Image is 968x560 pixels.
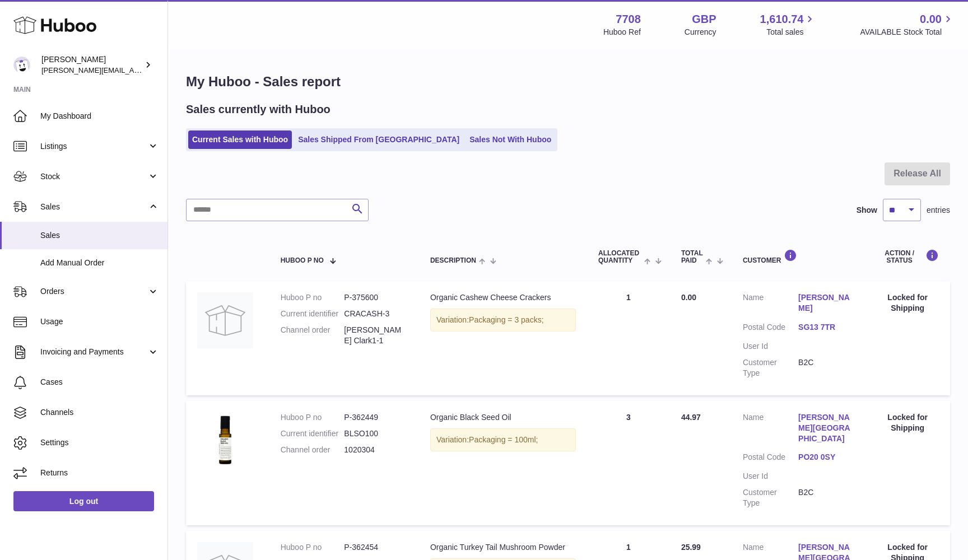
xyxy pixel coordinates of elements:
[760,12,804,27] span: 1,610.74
[798,292,854,314] a: [PERSON_NAME]
[466,130,555,149] a: Sales Not With Huboo
[344,412,408,423] dd: P-362449
[766,27,816,38] span: Total sales
[281,542,345,553] dt: Huboo P no
[40,171,147,182] span: Stock
[344,309,408,319] dd: CRACASH-3
[681,250,703,264] span: Total paid
[685,27,716,38] div: Currency
[876,412,939,433] div: Locked for Shipping
[587,401,670,525] td: 3
[587,281,670,395] td: 1
[197,412,253,468] img: 77081700559267.jpg
[40,316,159,327] span: Usage
[40,347,147,357] span: Invoicing and Payments
[40,468,159,478] span: Returns
[40,407,159,418] span: Channels
[743,357,798,379] dt: Customer Type
[40,437,159,448] span: Settings
[188,130,292,149] a: Current Sales with Huboo
[281,309,345,319] dt: Current identifier
[40,377,159,388] span: Cases
[857,205,877,216] label: Show
[798,487,854,508] dd: B2C
[920,12,942,27] span: 0.00
[13,491,154,511] a: Log out
[294,130,463,149] a: Sales Shipped From [GEOGRAPHIC_DATA]
[281,428,345,439] dt: Current identifier
[344,445,408,455] dd: 1020304
[692,12,716,27] strong: GBP
[344,325,408,346] dd: [PERSON_NAME] Clark1-1
[760,12,817,38] a: 1,610.74 Total sales
[798,357,854,379] dd: B2C
[798,412,854,444] a: [PERSON_NAME][GEOGRAPHIC_DATA]
[860,12,955,38] a: 0.00 AVAILABLE Stock Total
[743,249,854,264] div: Customer
[681,543,701,552] span: 25.99
[743,341,798,352] dt: User Id
[430,257,476,264] span: Description
[41,54,142,76] div: [PERSON_NAME]
[743,487,798,508] dt: Customer Type
[41,66,225,74] span: [PERSON_NAME][EMAIL_ADDRESS][DOMAIN_NAME]
[40,230,159,241] span: Sales
[281,325,345,346] dt: Channel order
[743,471,798,482] dt: User Id
[344,428,408,439] dd: BLSO100
[281,257,324,264] span: Huboo P no
[13,57,30,73] img: victor@erbology.co
[430,309,576,332] div: Variation:
[197,292,253,348] img: no-photo.jpg
[469,435,538,444] span: Packaging = 100ml;
[40,286,147,297] span: Orders
[681,413,701,422] span: 44.97
[430,292,576,303] div: Organic Cashew Cheese Crackers
[743,452,798,465] dt: Postal Code
[876,249,939,264] div: Action / Status
[40,202,147,212] span: Sales
[186,73,950,91] h1: My Huboo - Sales report
[469,315,543,324] span: Packaging = 3 packs;
[927,205,950,216] span: entries
[430,428,576,451] div: Variation:
[430,412,576,423] div: Organic Black Seed Oil
[876,292,939,314] div: Locked for Shipping
[281,445,345,455] dt: Channel order
[186,102,331,117] h2: Sales currently with Huboo
[743,292,798,316] dt: Name
[40,141,147,152] span: Listings
[344,292,408,303] dd: P-375600
[603,27,641,38] div: Huboo Ref
[798,322,854,333] a: SG13 7TR
[598,250,641,264] span: ALLOCATED Quantity
[860,27,955,38] span: AVAILABLE Stock Total
[344,542,408,553] dd: P-362454
[281,412,345,423] dt: Huboo P no
[681,293,696,302] span: 0.00
[430,542,576,553] div: Organic Turkey Tail Mushroom Powder
[743,412,798,447] dt: Name
[40,258,159,268] span: Add Manual Order
[40,111,159,122] span: My Dashboard
[743,322,798,335] dt: Postal Code
[281,292,345,303] dt: Huboo P no
[798,452,854,463] a: PO20 0SY
[616,12,641,27] strong: 7708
